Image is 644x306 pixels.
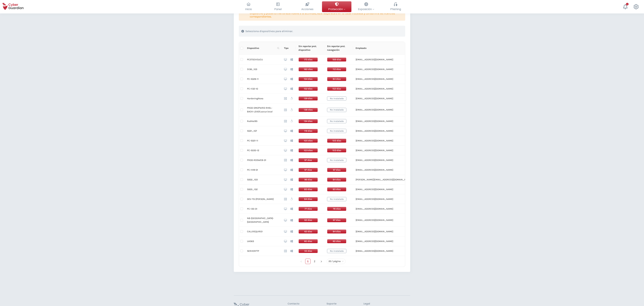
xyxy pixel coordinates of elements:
td: NB-[GEOGRAPHIC_DATA]-[GEOGRAPHIC_DATA] [244,214,281,227]
td: PROD-DMZFWRD-RHEL-BACK-LEADS.socur.local [244,103,281,116]
td: [EMAIL_ADDRESS][DOMAIN_NAME] [353,116,414,126]
td: [EMAIL_ADDRESS][DOMAIN_NAME] [353,84,414,94]
td: PCSTOCKSUCU [244,55,281,64]
h3: Legal [364,302,410,305]
button: left [298,259,304,264]
span: 112 días [327,67,346,71]
span: 175 días [298,57,318,62]
span: No instalada [327,119,346,123]
td: PC-I132-10 [244,84,281,94]
a: 2 [312,259,317,264]
span: 97 días [327,168,346,172]
h3: Soporte [327,302,336,305]
button: Inicio [234,1,263,12]
button: Acciones [293,1,322,12]
span: 84 días [327,77,346,81]
th: Tipo [281,42,296,55]
span: 152 días [298,87,318,91]
span: left [300,260,302,263]
button: Phishing [381,1,410,12]
span: 138 días [298,108,318,112]
li: Página siguiente [319,259,324,264]
span: 105 días [298,139,318,143]
span: No instalada [327,96,346,101]
span: 78 días [327,207,346,211]
span: 97 días [298,168,318,172]
span: 139 días [298,96,318,101]
a: 1 [305,259,310,264]
span: 119 días [298,129,318,133]
span: 97 días [298,158,318,162]
td: RedHat95 [244,116,281,126]
span: 103 días [327,148,346,152]
td: DEV-TD-[PERSON_NAME] [244,194,281,204]
span: 55 días [298,249,318,253]
span: 105 días [327,139,346,143]
span: 67 días [327,218,346,222]
span: Dispositivo [247,46,276,50]
span: 62 días [298,218,318,222]
span: 96 días [298,178,318,182]
td: PC-I149-01 [244,165,281,175]
th: Sin reportar prot. navegación [324,42,353,55]
td: [EMAIL_ADDRESS][DOMAIN_NAME] [353,246,414,256]
span: 103 días [298,148,318,152]
td: [EMAIL_ADDRESS][DOMAIN_NAME] [353,146,414,155]
button: Exposición [351,1,381,12]
span: 85 días [298,187,318,191]
h3: Contacto [288,302,299,305]
td: [EMAIL_ADDRESS][DOMAIN_NAME] [353,185,414,194]
td: [EMAIL_ADDRESS][DOMAIN_NAME] [353,155,414,165]
td: [EMAIL_ADDRESS][DOMAIN_NAME] [353,74,414,84]
span: No instalada [327,158,346,162]
span: No instalada [327,108,346,112]
td: [EMAIL_ADDRESS][DOMAIN_NAME] [353,64,414,74]
th: Sin reportar prot. dispositivo [296,42,324,55]
td: [EMAIL_ADDRESS][DOMAIN_NAME] [353,227,414,236]
td: UAS63 [244,236,281,246]
span: 62 días [298,229,318,234]
span: Empleado [356,46,409,50]
td: PC-S021-11 [244,136,281,146]
span: No instalada [327,249,346,253]
span: Protección [328,7,345,11]
td: [EMAIL_ADDRESS][DOMAIN_NAME] [353,204,414,214]
td: [EMAIL_ADDRESS][DOMAIN_NAME] [353,236,414,246]
td: S021_107 [244,126,281,136]
td: [EMAIL_ADDRESS][DOMAIN_NAME] [353,94,414,103]
span: 154 días [298,77,318,81]
p: Selecciona dispositivos para eliminar. [245,30,293,33]
span: 60 días [327,239,346,243]
td: [EMAIL_ADDRESS][DOMAIN_NAME] [353,165,414,175]
td: PC-S026-11 [244,74,281,84]
span: 152 días [327,87,346,91]
td: [EMAIL_ADDRESS][DOMAIN_NAME] [353,194,414,204]
span: Inicio [245,7,252,11]
span: 84 días [327,229,346,234]
span: 77 días [298,207,318,211]
span: Exposición [358,7,374,11]
div: tamaño de página [327,259,346,264]
span: 85 días [327,187,346,191]
td: [EMAIL_ADDRESS][DOMAIN_NAME] [353,55,414,64]
span: No instalada [327,129,346,133]
td: PC-S035-12 [244,146,281,155]
span: No instalada [327,197,346,201]
td: S002_103 [244,175,281,185]
button: Panel [263,1,293,12]
button: Protección [322,1,351,12]
span: right [320,260,322,263]
td: [EMAIL_ADDRESS][DOMAIN_NAME] [353,126,414,136]
span: 84 días [298,197,318,201]
td: [EMAIL_ADDRESS][DOMAIN_NAME] [353,103,414,116]
span: Panel [274,7,282,11]
span: 84 días [327,178,346,182]
span: 20 / página [329,259,344,264]
span: 189 días [327,57,346,62]
button: right [319,259,324,264]
li: 2 [312,259,317,264]
span: 60 días [298,239,318,243]
td: PROD-RDSWEB-01 [244,155,281,165]
td: S136_103 [244,64,281,74]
